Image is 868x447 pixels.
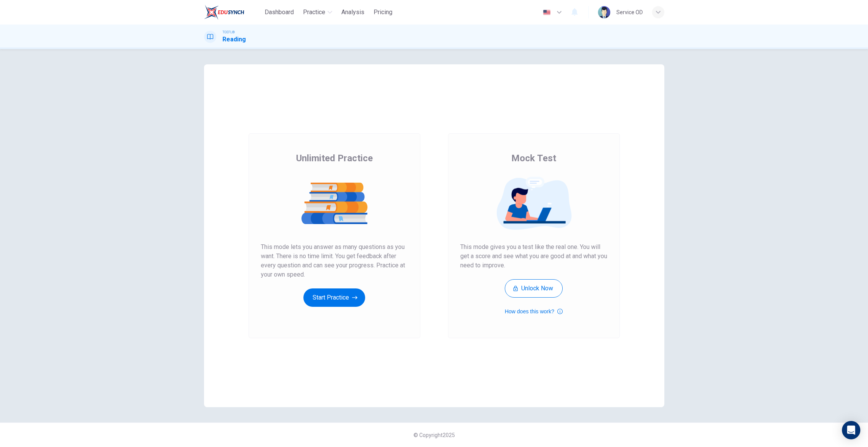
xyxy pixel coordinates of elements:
button: Pricing [371,5,395,19]
span: This mode gives you a test like the real one. You will get a score and see what you are good at a... [460,242,608,270]
h1: Reading [222,35,246,44]
span: This mode lets you answer as many questions as you want. There is no time limit. You get feedback... [261,242,408,279]
span: TOEFL® [222,29,235,35]
span: Pricing [374,8,392,17]
button: Practice [300,5,335,19]
span: Unlimited Practice [296,152,373,164]
span: Analysis [341,8,364,17]
span: Practice [303,8,325,17]
button: Unlock Now [505,279,563,298]
div: Service OD [616,8,643,17]
img: Profile picture [598,6,610,18]
span: Mock Test [511,152,556,164]
div: Open Intercom Messenger [842,421,860,439]
button: How does this work? [505,307,563,316]
button: Start Practice [303,288,365,307]
span: © Copyright 2025 [413,432,455,438]
img: en [542,10,552,15]
button: Analysis [338,5,367,19]
a: EduSynch logo [204,5,262,20]
img: EduSynch logo [204,5,244,20]
span: Dashboard [265,8,294,17]
button: Dashboard [262,5,297,19]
